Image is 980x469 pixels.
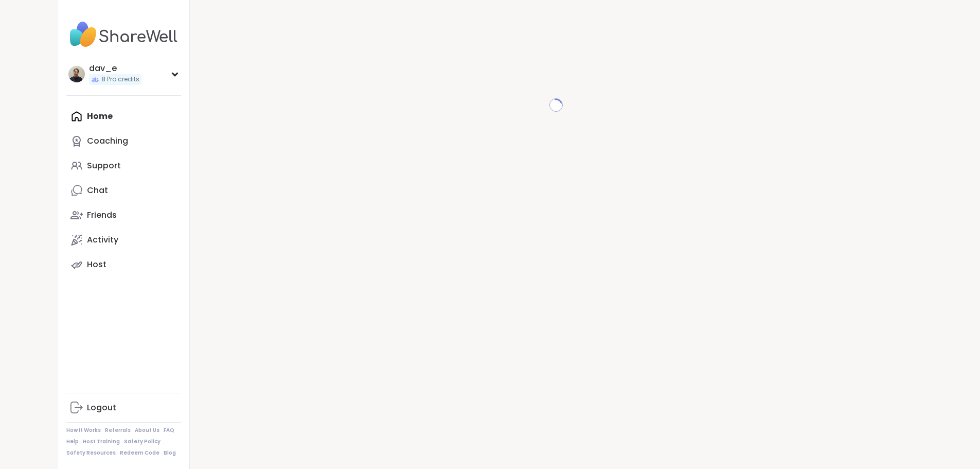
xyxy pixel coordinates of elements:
div: Support [87,160,121,171]
div: Logout [87,402,116,413]
a: Logout [66,395,181,420]
div: Coaching [87,135,128,147]
a: Coaching [66,129,181,153]
a: Blog [164,449,176,457]
a: Host [66,252,181,277]
a: Safety Resources [66,449,116,457]
a: Activity [66,228,181,252]
a: Safety Policy [124,438,161,445]
a: About Us [135,427,159,434]
a: Redeem Code [120,449,159,457]
a: Host Training [83,438,120,445]
div: Activity [87,234,118,246]
a: Chat [66,178,181,203]
img: ShareWell Nav Logo [66,16,181,53]
a: Support [66,153,181,178]
div: Friends [87,210,117,221]
div: Host [87,259,106,270]
span: 8 Pro credits [101,75,139,84]
img: dav_e [68,66,85,82]
a: Referrals [105,427,131,434]
a: Friends [66,203,181,228]
div: dav_e [89,63,141,74]
div: Chat [87,185,108,196]
a: How It Works [66,427,101,434]
a: Help [66,438,79,445]
a: FAQ [164,427,174,434]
